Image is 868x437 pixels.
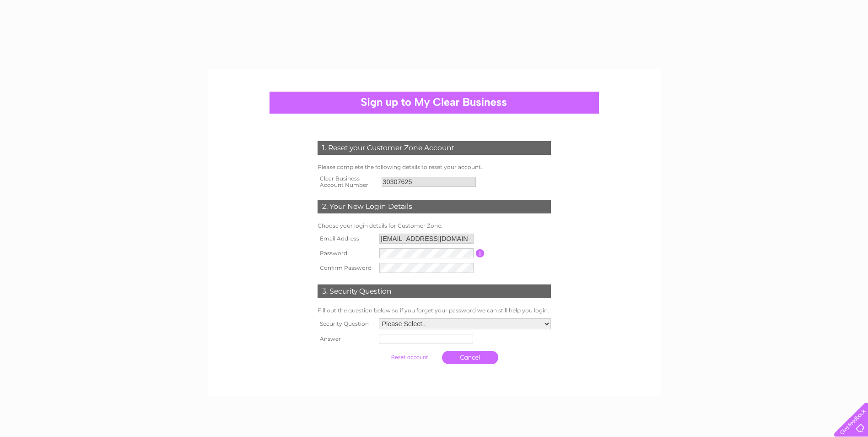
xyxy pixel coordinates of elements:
div: 2. Your New Login Details [318,200,551,213]
input: Submit [381,351,437,364]
th: Email Address [315,231,377,246]
th: Security Question [315,316,377,332]
input: Information [476,249,485,257]
div: 1. Reset your Customer Zone Account [318,141,551,155]
th: Confirm Password [315,261,377,275]
th: Answer [315,332,377,346]
a: Cancel [442,351,498,364]
td: Please complete the following details to reset your account. [315,162,553,173]
th: Password [315,246,377,261]
td: Fill out the question below so if you forget your password we can still help you login. [315,305,553,316]
td: Choose your login details for Customer Zone. [315,220,553,231]
div: 3. Security Question [318,284,551,298]
th: Clear Business Account Number [315,173,379,191]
